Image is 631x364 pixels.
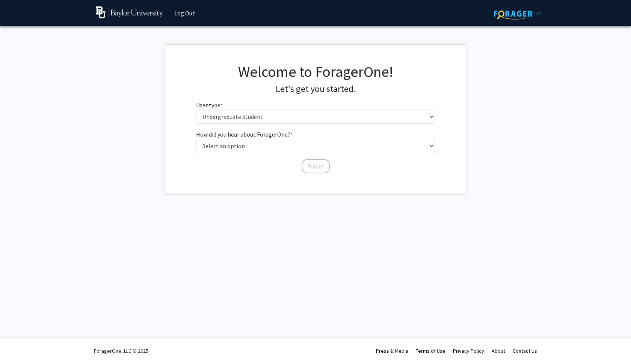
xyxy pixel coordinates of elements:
iframe: Chat [6,330,32,358]
h4: Let's get you started. [196,84,435,95]
a: About [492,347,505,354]
button: Finish [302,159,330,173]
label: How did you hear about ForagerOne? [196,130,293,139]
a: Press & Media [376,347,408,354]
h1: Welcome to ForagerOne! [196,63,435,81]
a: Privacy Policy [453,347,484,354]
a: Terms of Use [416,347,445,354]
img: Baylor University Logo [96,6,163,18]
img: ForagerOne Logo [494,8,541,20]
div: ForagerOne, LLC © 2025 [94,338,148,364]
a: Contact Us [513,347,537,354]
label: User type [196,101,223,110]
